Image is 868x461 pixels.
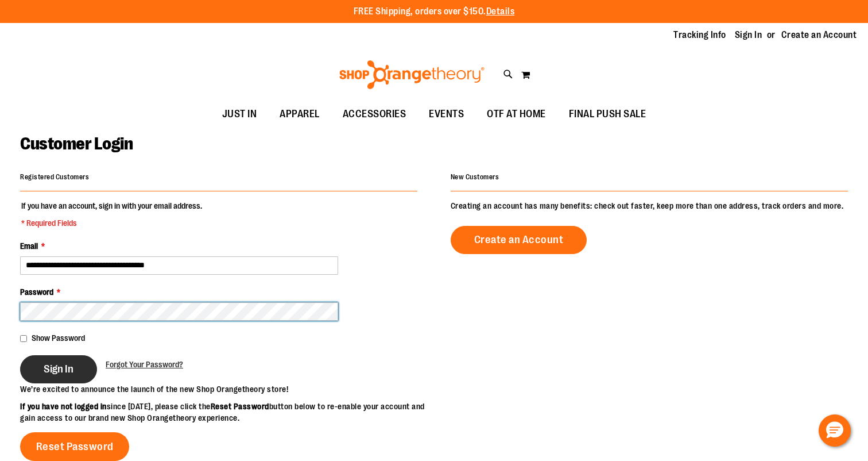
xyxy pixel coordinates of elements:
[331,101,418,128] a: ACCESSORIES
[781,29,857,41] a: Create an Account
[20,402,107,411] strong: If you have not logged in
[20,287,53,297] span: Password
[338,60,486,89] img: Shop Orangetheory
[21,217,202,229] span: * Required Fields
[451,200,848,212] p: Creating an account has many benefits: check out faster, keep more than one address, track orders...
[451,226,587,254] a: Create an Account
[20,134,133,153] span: Customer Login
[557,101,658,128] a: FINAL PUSH SALE
[222,101,257,127] span: JUST IN
[487,101,546,127] span: OTF AT HOME
[429,101,464,127] span: EVENTS
[211,402,269,411] strong: Reset Password
[106,360,183,369] span: Forgot Your Password?
[569,101,646,127] span: FINAL PUSH SALE
[819,414,851,447] button: Hello, have a question? Let’s chat.
[106,359,183,370] a: Forgot Your Password?
[20,432,129,461] a: Reset Password
[280,101,320,127] span: APPAREL
[486,6,515,17] a: Details
[343,101,406,127] span: ACCESSORIES
[20,355,97,383] button: Sign In
[475,101,557,128] a: OTF AT HOME
[44,363,73,375] span: Sign In
[36,440,114,453] span: Reset Password
[20,173,89,181] strong: Registered Customers
[20,383,434,395] p: We’re excited to announce the launch of the new Shop Orangetheory store!
[20,241,38,251] span: Email
[474,233,564,246] span: Create an Account
[20,401,434,424] p: since [DATE], please click the button below to re-enable your account and gain access to our bran...
[354,5,515,18] p: FREE Shipping, orders over $150.
[417,101,475,128] a: EVENTS
[211,101,269,128] a: JUST IN
[20,200,203,229] legend: If you have an account, sign in with your email address.
[673,29,726,41] a: Tracking Info
[735,29,762,41] a: Sign In
[268,101,331,128] a: APPAREL
[32,333,85,343] span: Show Password
[451,173,499,181] strong: New Customers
